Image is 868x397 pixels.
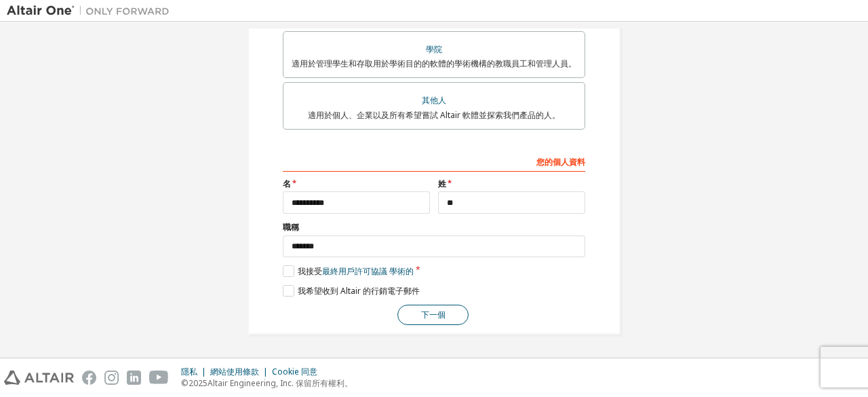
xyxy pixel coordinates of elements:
font: 適用於個人、企業以及所有希望嘗試 Altair 軟體並探索我們產品的人。 [308,109,560,121]
font: 我希望收到 Altair 的行銷電子郵件 [298,285,420,297]
img: linkedin.svg [127,371,141,385]
font: Cookie 同意 [272,366,317,377]
font: 學院 [426,43,442,55]
img: instagram.svg [104,371,119,385]
font: 最終用戶許可協議 [322,265,387,277]
font: 姓 [438,178,446,189]
img: altair_logo.svg [4,371,74,385]
font: 下一個 [421,309,446,320]
font: 2025 [189,377,208,389]
font: 其他人 [422,94,446,106]
font: 我接受 [298,265,322,277]
button: 下一個 [397,305,469,325]
font: Altair Engineering, Inc. 保留所有權利。 [208,377,353,389]
font: 職稱 [283,221,299,233]
img: 牽牛星一號 [7,4,176,18]
font: 適用於管理學生和存取用於學術目的的軟體的學術機構的教職員工和管理人員。 [292,58,576,69]
img: facebook.svg [82,371,96,385]
img: youtube.svg [149,371,169,385]
font: 名 [283,178,291,189]
font: 您的個人資料 [536,156,585,168]
font: © [181,377,189,389]
font: 網站使用條款 [210,366,259,377]
font: 隱私 [181,366,197,377]
font: 學術的 [389,265,414,277]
